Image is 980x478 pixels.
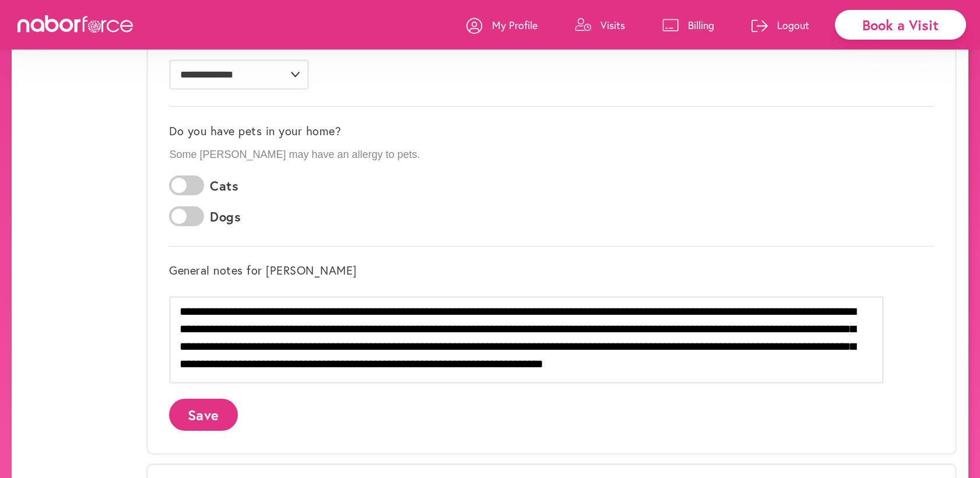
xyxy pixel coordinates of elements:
[835,10,966,40] div: Book a Visit
[169,263,357,277] label: General notes for [PERSON_NAME]
[751,8,809,43] a: Logout
[466,8,538,43] a: My Profile
[210,209,241,224] label: Dogs
[575,8,625,43] a: Visits
[169,399,237,431] button: Save
[210,178,238,194] label: Cats
[600,18,625,32] p: Visits
[169,124,341,138] label: Do you have pets in your home?
[688,18,714,32] p: Billing
[662,8,714,43] a: Billing
[492,18,538,32] p: My Profile
[777,18,809,32] p: Logout
[169,149,934,161] p: Some [PERSON_NAME] may have an allergy to pets.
